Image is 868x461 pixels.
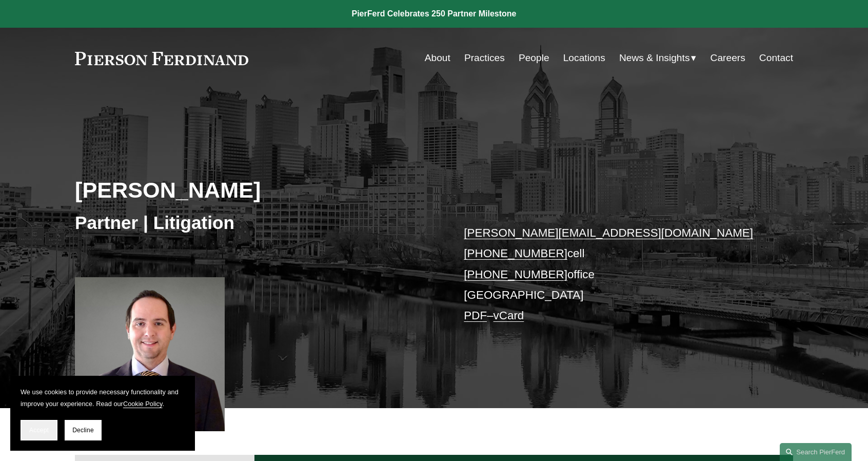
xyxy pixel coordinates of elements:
[780,443,852,461] a: Search this site
[563,48,605,68] a: Locations
[21,420,57,440] button: Accept
[123,400,163,408] a: Cookie Policy
[464,226,753,239] a: [PERSON_NAME][EMAIL_ADDRESS][DOMAIN_NAME]
[10,376,195,451] section: Cookie banner
[619,48,697,68] a: folder dropdown
[711,48,745,68] a: Careers
[29,427,49,434] span: Accept
[21,386,185,410] p: We use cookies to provide necessary functionality and improve your experience. Read our .
[75,177,434,203] h2: [PERSON_NAME]
[464,268,567,281] a: [PHONE_NUMBER]
[75,212,434,234] h3: Partner | Litigation
[464,223,763,326] p: cell office [GEOGRAPHIC_DATA] –
[519,48,549,68] a: People
[464,247,567,260] a: [PHONE_NUMBER]
[494,309,524,322] a: vCard
[464,48,505,68] a: Practices
[464,309,487,322] a: PDF
[759,48,793,68] a: Contact
[65,420,102,440] button: Decline
[72,427,94,434] span: Decline
[619,49,690,67] span: News & Insights
[425,48,450,68] a: About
